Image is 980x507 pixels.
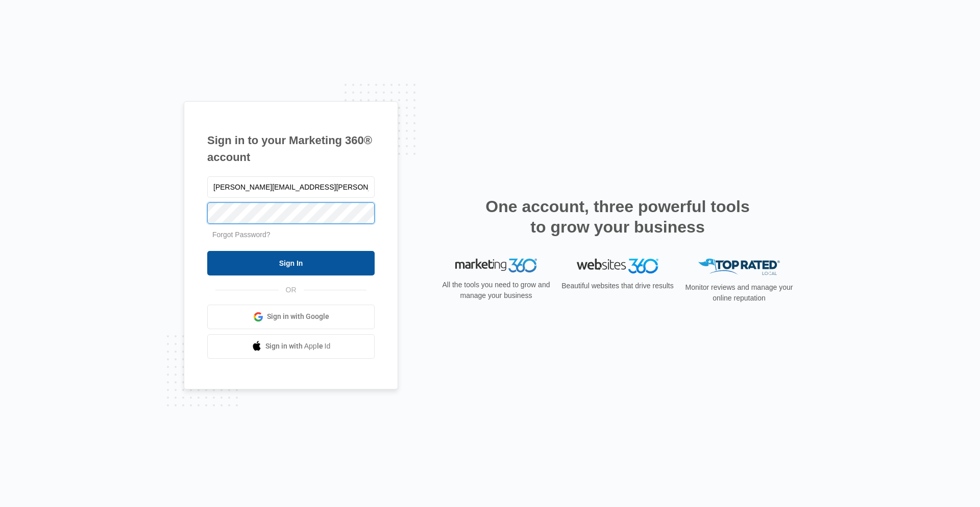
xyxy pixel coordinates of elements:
h2: One account, three powerful tools to grow your business [482,196,753,237]
input: Email [207,176,375,198]
span: OR [279,285,304,295]
a: Sign in with Apple Id [207,334,375,359]
a: Sign in with Google [207,305,375,329]
span: Sign in with Apple Id [265,341,331,352]
h1: Sign in to your Marketing 360® account [207,132,375,166]
p: Monitor reviews and manage your online reputation [682,282,796,304]
img: Websites 360 [577,259,658,273]
img: Top Rated Local [698,259,780,275]
p: Beautiful websites that drive results [560,281,675,291]
input: Sign In [207,251,375,275]
span: Sign in with Google [267,311,329,322]
p: All the tools you need to grow and manage your business [439,280,553,301]
a: Forgot Password? [212,231,271,239]
img: Marketing 360 [455,259,537,273]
